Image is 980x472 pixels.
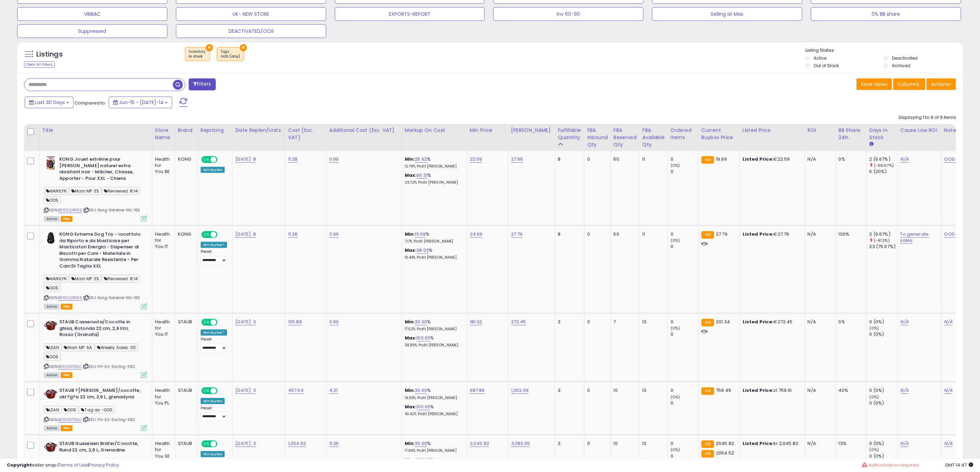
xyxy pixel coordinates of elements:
[17,24,167,38] button: Suppressed
[155,127,172,141] div: Store Name
[44,275,69,283] span: MANILYN
[417,172,428,179] a: 66.31
[44,344,61,351] span: LEAN
[614,156,634,162] div: 60
[44,231,147,309] div: ASIN:
[405,396,462,400] p: 19.93% Profit [PERSON_NAME]
[839,440,861,447] div: 13%
[405,156,415,162] b: Min:
[189,49,206,59] span: Inventory :
[44,319,58,333] img: 41fhusl7hLL._SL40_.jpg
[405,335,417,341] b: Max:
[716,450,734,456] span: 2054.52
[405,172,462,185] div: %
[405,404,462,417] div: %
[671,331,698,337] div: 0
[870,447,879,452] small: (0%)
[44,353,61,361] span: OOS
[201,398,225,404] div: Win BuyBox
[44,319,147,377] div: ASIN:
[83,207,140,213] span: | SKU: Kong-Extreme-XXL-16E
[671,127,696,141] div: Ordered Items
[35,99,65,106] span: Last 30 Days
[59,319,143,340] b: STAUB Casseruola/Cocotte in ghisa, Rotonda 22 cm, 2,6 litri, Rosso (Granata)
[415,156,427,163] a: 25.62
[202,388,211,394] span: ON
[44,156,147,221] div: ASIN:
[59,440,143,455] b: STAUB Gusseisen Bräter/Cocotte, Rund 22 cm, 2,6 L, Grenadine
[417,403,430,410] a: 100.00
[329,319,339,325] a: 0.99
[642,387,662,394] div: 13
[743,156,800,162] div: €22.59
[235,156,256,163] a: [DATE]: 8
[944,440,953,447] a: N/A
[892,63,910,69] label: Archived
[944,231,966,238] a: OOS-7/13
[83,417,135,422] span: | SKU: FH-EU-Zwiling-35C
[417,335,430,341] a: 100.00
[59,387,143,402] b: STAUB ?[PERSON_NAME]/cocotte, okr?g?a 22 cm, 2,6 L, grenadyna
[415,387,427,394] a: 30.00
[743,387,800,394] div: zł 759.10
[614,127,637,148] div: FBA Reserved Qty
[44,216,60,222] span: All listings currently available for purchase on Amazon
[201,249,227,265] div: Preset:
[743,319,800,325] div: €272.45
[288,127,323,141] div: Cost (Exc. VAT)
[814,55,827,61] label: Active
[221,54,240,59] div: OOS (any)
[900,231,929,244] a: To generate sales
[176,24,326,38] button: DEACTIVATED/OOS
[642,231,662,237] div: 11
[42,127,149,134] div: Title
[558,387,579,394] div: 3
[74,100,106,106] span: Compared to:
[511,440,530,447] a: 3,083.65
[288,156,298,163] a: 11.28
[201,242,227,248] div: Win BuyBox *
[587,127,608,148] div: FBA inbound Qty
[470,319,482,325] a: 181.32
[808,440,830,447] div: N/A
[743,231,774,237] b: Listed Price:
[405,319,462,332] div: %
[201,406,227,421] div: Preset:
[743,440,800,447] div: kr 2,045.82
[642,319,662,325] div: 13
[671,387,698,394] div: 0
[614,387,634,394] div: 10
[178,387,192,394] div: STAUB
[7,462,119,469] div: seller snap | |
[202,232,211,238] span: ON
[870,244,897,250] div: 23 (76.67%)
[58,364,82,370] a: B0026IT35C
[405,247,462,260] div: %
[808,231,830,237] div: N/A
[671,394,680,400] small: (0%)
[44,406,61,414] span: LEAN
[671,238,680,243] small: (0%)
[44,196,61,204] span: OOS
[900,387,909,394] a: N/A
[36,50,63,59] h5: Listings
[671,400,698,406] div: 0
[944,387,953,394] a: N/A
[839,319,861,325] div: 0%
[671,163,680,168] small: (0%)
[61,372,72,378] span: FBA
[7,462,32,468] strong: Copyright
[839,387,861,394] div: 40%
[329,387,338,394] a: 4.21
[201,167,225,173] div: Win BuyBox
[216,232,227,238] span: OFF
[642,440,662,447] div: 13
[155,440,170,459] div: Health for You SE
[189,78,215,90] button: Filters
[69,275,101,283] span: Main MP: ES
[178,156,192,162] div: KONG
[61,304,72,310] span: FBA
[405,327,462,332] p: 17.52% Profit [PERSON_NAME]
[900,440,909,447] a: N/A
[899,114,956,121] div: Displaying 1 to 9 of 9 items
